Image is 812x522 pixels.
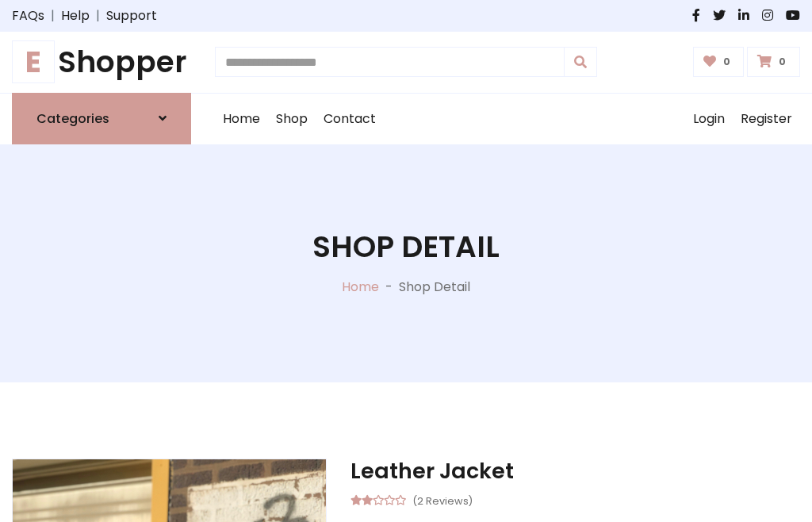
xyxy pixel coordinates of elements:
[106,6,157,25] a: Support
[379,278,399,297] p: -
[316,94,384,144] a: Contact
[90,6,106,25] span: |
[12,44,191,80] h1: Shopper
[399,278,470,297] p: Shop Detail
[685,94,733,144] a: Login
[693,47,745,77] a: 0
[61,6,90,25] a: Help
[44,6,61,25] span: |
[350,459,800,484] h3: Leather Jacket
[342,278,379,296] a: Home
[268,94,316,144] a: Shop
[312,229,500,265] h1: Shop Detail
[412,490,473,509] small: (2 Reviews)
[719,55,734,69] span: 0
[215,94,268,144] a: Home
[12,44,191,80] a: EShopper
[36,111,109,126] h6: Categories
[775,55,790,69] span: 0
[733,94,800,144] a: Register
[12,40,55,83] span: E
[12,6,44,25] a: FAQs
[747,47,800,77] a: 0
[12,93,191,144] a: Categories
